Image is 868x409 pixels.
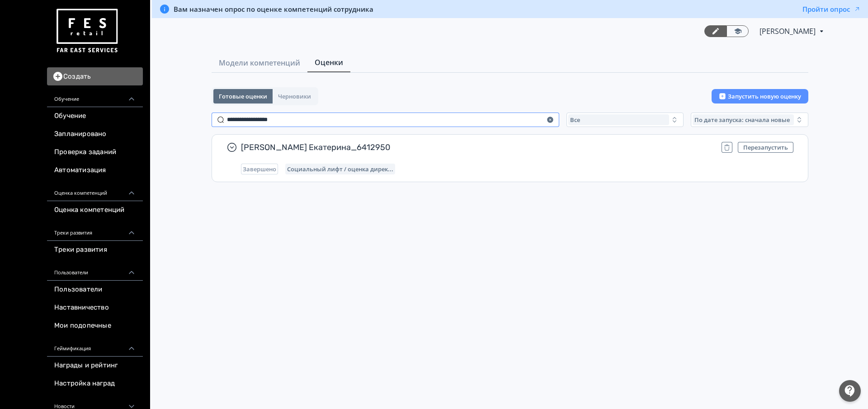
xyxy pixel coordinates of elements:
[47,281,143,299] a: Пользователи
[219,57,300,68] span: Модели компетенций
[47,299,143,317] a: Наставничество
[47,357,143,375] a: Награды и рейтинг
[315,57,343,68] span: Оценки
[47,179,143,201] div: Оценка компетенций
[47,143,143,161] a: Проверка заданий
[712,89,808,103] button: Запустить новую оценку
[47,259,143,281] div: Пользователи
[273,89,316,103] button: Черновики
[219,93,267,100] span: Готовые оценки
[47,219,143,241] div: Треки развития
[47,335,143,357] div: Геймификация
[54,5,119,56] img: https://files.teachbase.ru/system/account/57463/logo/medium-936fc5084dd2c598f50a98b9cbe0469a.png
[566,113,684,127] button: Все
[726,25,749,37] a: Переключиться в режим ученика
[694,116,790,123] span: По дате запуска: сначала новые
[802,5,861,14] button: Пройти опрос
[47,107,143,125] a: Обучение
[47,67,143,85] button: Создать
[47,125,143,143] a: Запланировано
[278,93,311,100] span: Черновики
[47,85,143,107] div: Обучение
[243,165,276,173] span: Завершено
[691,113,808,127] button: По дате запуска: сначала новые
[47,317,143,335] a: Мои подопечные
[174,5,373,14] span: Вам назначен опрос по оценке компетенций сотрудника
[241,142,714,153] span: [PERSON_NAME] Екатерина_6412950
[47,241,143,259] a: Треки развития
[287,165,393,173] span: Социальный лифт / оценка директора магазина
[47,375,143,393] a: Настройка наград
[759,26,817,37] span: Светлана Илюхина
[738,142,793,153] button: Перезапустить
[47,201,143,219] a: Оценка компетенций
[47,161,143,179] a: Автоматизация
[570,116,580,123] span: Все
[213,89,273,103] button: Готовые оценки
